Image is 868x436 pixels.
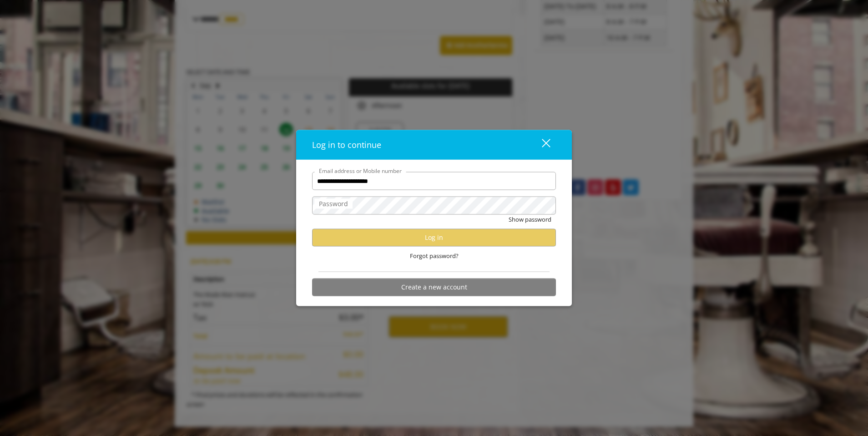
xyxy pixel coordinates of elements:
[314,167,406,175] label: Email address or Mobile number
[509,215,551,224] button: Show password
[312,278,556,296] button: Create a new account
[314,199,353,209] label: Password
[312,228,556,246] button: Log in
[312,139,381,150] span: Log in to continue
[531,138,550,152] div: close dialog
[525,135,556,154] button: close dialog
[410,251,459,261] span: Forgot password?
[312,197,556,215] input: Password
[312,172,556,190] input: Email address or Mobile number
